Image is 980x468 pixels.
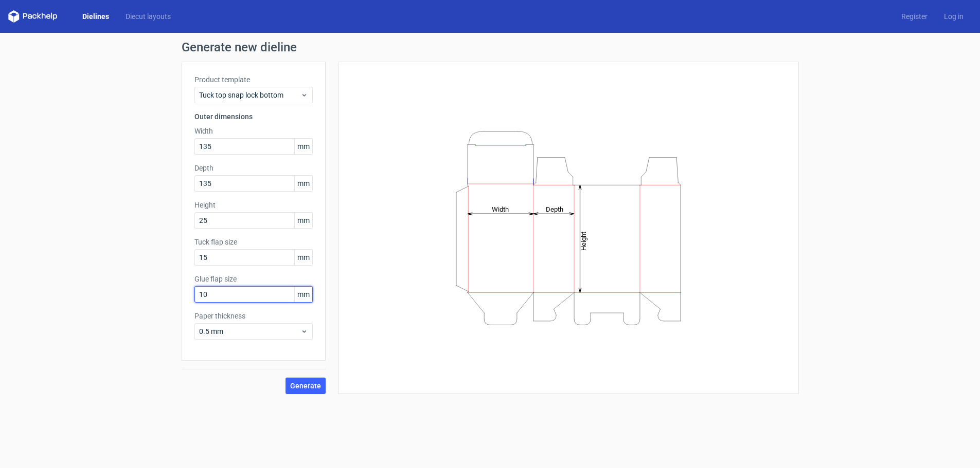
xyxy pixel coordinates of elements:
[294,139,312,154] span: mm
[194,274,313,284] label: Glue flap size
[936,11,972,22] a: Log in
[194,111,313,122] h3: Outer dimensions
[294,176,312,191] span: mm
[286,378,326,394] button: Generate
[290,382,321,389] span: Generate
[199,90,300,100] span: Tuck top snap lock bottom
[194,200,313,210] label: Height
[893,11,936,22] a: Register
[194,163,313,173] label: Depth
[546,205,563,213] tspan: Depth
[294,287,312,302] span: mm
[194,237,313,247] label: Tuck flap size
[194,74,313,85] label: Product template
[194,311,313,321] label: Paper thickness
[294,213,312,228] span: mm
[294,250,312,265] span: mm
[199,326,300,336] span: 0.5 mm
[491,205,508,213] tspan: Width
[194,126,313,136] label: Width
[74,11,117,22] a: Dielines
[117,11,179,22] a: Diecut layouts
[580,231,587,250] tspan: Height
[182,41,799,53] h1: Generate new dieline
